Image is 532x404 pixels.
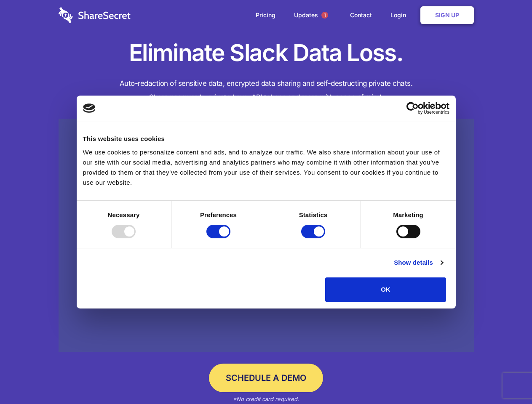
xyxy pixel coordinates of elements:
a: Usercentrics Cookiebot - opens in a new window [376,102,449,114]
a: Show details [394,258,443,268]
div: This website uses cookies [83,134,449,144]
strong: Marketing [393,211,423,218]
a: Sign Up [420,6,474,24]
a: Schedule a Demo [209,364,323,392]
div: We use cookies to personalize content and ads, and to analyze our traffic. We also share informat... [83,147,449,188]
strong: Preferences [200,211,237,218]
h1: Eliminate Slack Data Loss. [59,38,474,68]
a: Login [382,2,419,28]
span: 1 [321,12,328,19]
button: OK [325,277,446,302]
a: Contact [342,2,380,28]
img: logo [83,104,96,113]
h4: Auto-redaction of sensitive data, encrypted data sharing and self-destructing private chats. Shar... [59,77,474,104]
a: Pricing [247,2,284,28]
img: logo-wordmark-white-trans-d4663122ce5f474addd5e946df7df03e33cb6a1c49d2221995e7729f52c070b2.svg [59,7,131,23]
strong: Necessary [108,211,140,218]
em: *No credit card required. [233,396,299,402]
a: Wistia video thumbnail [59,119,474,352]
strong: Statistics [299,211,328,218]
